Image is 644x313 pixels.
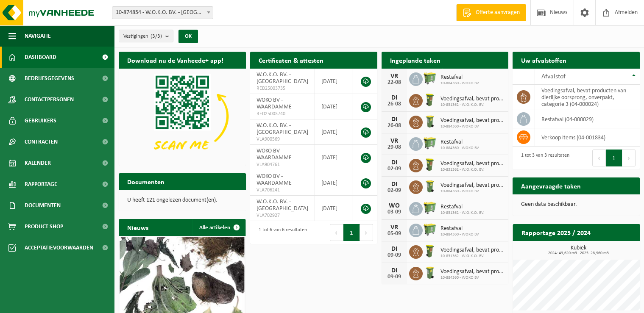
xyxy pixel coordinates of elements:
td: verkoop items (04-001834) [535,128,640,147]
span: Navigatie [25,25,51,47]
img: Download de VHEPlus App [119,69,246,164]
a: Bekijk rapportage [577,241,639,258]
span: 10-831362 - W.O.K.O. BV. [440,167,505,172]
h2: Rapportage 2025 / 2024 [513,224,599,241]
span: W.O.K.O. BV. - [GEOGRAPHIC_DATA] [256,72,308,85]
h2: Download nu de Vanheede+ app! [119,52,232,68]
span: Rapportage [25,174,57,195]
td: [DATE] [315,170,352,196]
div: DI [386,267,403,274]
div: DI [386,94,403,101]
p: Geen data beschikbaar. [521,202,631,208]
img: WB-0140-HPE-GN-50 [423,266,437,280]
span: 10-831362 - W.O.K.O. BV. [440,211,485,216]
h2: Aangevraagde taken [513,177,589,194]
div: 1 tot 6 van 6 resultaten [254,223,307,242]
span: 10-884360 - WOKO BV [440,232,479,237]
button: 1 [343,224,360,241]
span: Voedingsafval, bevat producten van dierlijke oorsprong, onverpakt, categorie 3 [440,96,505,102]
button: Next [622,150,636,166]
div: 09-09 [386,252,403,258]
div: VR [386,224,403,231]
span: Vestigingen [123,30,162,43]
span: Voedingsafval, bevat producten van dierlijke oorsprong, onverpakt, categorie 3 [440,247,505,254]
span: Dashboard [25,47,56,68]
span: Documenten [25,195,61,216]
span: Voedingsafval, bevat producten van dierlijke oorsprong, onverpakt, categorie 3 [440,182,505,189]
button: Previous [330,224,343,241]
button: Next [360,224,373,241]
h3: Kubiek [517,245,640,255]
span: Offerte aanvragen [474,8,522,17]
span: RED25003740 [256,111,308,117]
span: 2024: 49,620 m3 - 2025: 28,960 m3 [517,251,640,255]
span: Bedrijfsgegevens [25,68,74,89]
span: 10-874854 - W.O.K.O. BV. - OOSTKAMP [112,6,213,19]
h2: Certificaten & attesten [250,52,332,68]
button: OK [178,30,198,43]
p: U heeft 121 ongelezen document(en). [127,197,237,203]
div: 02-09 [386,188,403,194]
span: Restafval [440,204,485,211]
span: 10-874854 - W.O.K.O. BV. - OOSTKAMP [112,7,213,19]
button: 1 [606,150,622,166]
span: Voedingsafval, bevat producten van dierlijke oorsprong, onverpakt, categorie 3 [440,117,505,124]
div: 26-08 [386,123,403,129]
button: Vestigingen(3/3) [119,30,173,42]
span: VLA706241 [256,187,308,194]
div: 05-09 [386,231,403,237]
span: Voedingsafval, bevat producten van dierlijke oorsprong, onverpakt, categorie 3 [440,269,505,275]
span: Acceptatievoorwaarden [25,237,93,258]
h2: Nieuws [119,219,157,235]
a: Offerte aanvragen [456,4,526,21]
span: Product Shop [25,216,63,237]
span: VLA900569 [256,136,308,143]
span: WOKO BV - WAARDAMME [256,148,292,161]
span: VLA702927 [256,212,308,219]
div: DI [386,181,403,188]
span: Afvalstof [541,73,566,80]
span: VLA904761 [256,161,308,168]
div: 02-09 [386,166,403,172]
td: [DATE] [315,145,352,170]
span: Kalender [25,152,51,174]
img: WB-0660-HPE-GN-50 [423,136,437,150]
div: 1 tot 3 van 3 resultaten [517,149,569,167]
img: WB-0660-HPE-GN-50 [423,71,437,86]
img: WB-0140-HPE-GN-50 [423,114,437,129]
button: Previous [592,150,606,166]
span: 10-884360 - WOKO BV [440,81,479,86]
img: WB-0060-HPE-GN-51 [423,244,437,258]
div: 29-08 [386,144,403,150]
td: [DATE] [315,196,352,221]
div: 26-08 [386,101,403,107]
span: W.O.K.O. BV. - [GEOGRAPHIC_DATA] [256,122,308,136]
span: Restafval [440,74,479,81]
div: 03-09 [386,209,403,215]
div: WO [386,202,403,209]
span: 10-884360 - WOKO BV [440,146,479,151]
span: Contracten [25,131,58,152]
img: WB-0060-HPE-GN-51 [423,158,437,172]
div: VR [386,73,403,80]
img: WB-0060-HPE-GN-51 [423,93,437,107]
div: 09-09 [386,274,403,280]
span: Voedingsafval, bevat producten van dierlijke oorsprong, onverpakt, categorie 3 [440,161,505,167]
span: Restafval [440,139,479,146]
span: W.O.K.O. BV. - [GEOGRAPHIC_DATA] [256,199,308,212]
div: DI [386,116,403,123]
count: (3/3) [151,33,162,39]
span: 10-831362 - W.O.K.O. BV. [440,254,505,259]
h2: Documenten [119,173,173,190]
td: restafval (04-000029) [535,110,640,128]
span: 10-884360 - WOKO BV [440,124,505,129]
span: 10-831362 - W.O.K.O. BV. [440,102,505,108]
div: DI [386,246,403,252]
span: WOKO BV - WAARDAMME [256,97,292,110]
div: DI [386,159,403,166]
h2: Ingeplande taken [382,52,449,68]
h2: Uw afvalstoffen [513,52,575,68]
span: Restafval [440,225,479,232]
div: 22-08 [386,80,403,86]
td: [DATE] [315,119,352,145]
